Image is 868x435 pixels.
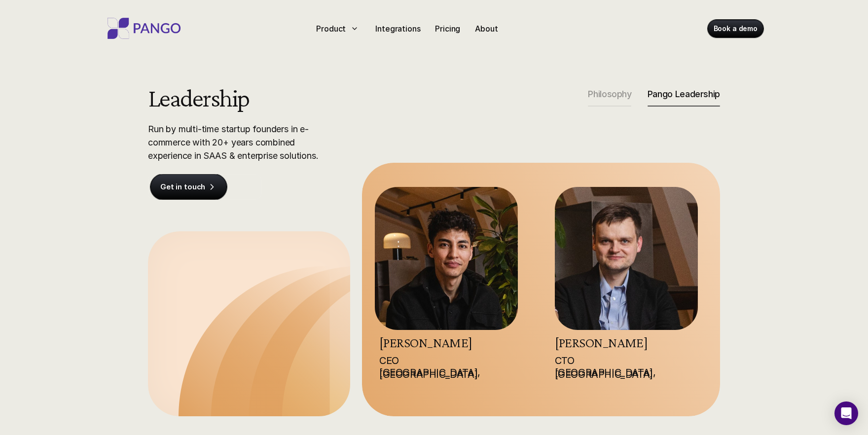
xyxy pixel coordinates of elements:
p: About [475,23,498,35]
a: CTO [555,355,575,366]
a: [GEOGRAPHIC_DATA], [GEOGRAPHIC_DATA] [379,366,483,380]
a: Book a demo [708,20,763,37]
a: Get in touch [150,174,227,200]
p: Run by multi-time startup founders in e-commerce with 20+ years combined experience in SAAS & ent... [148,122,345,162]
a: About [471,21,502,36]
a: CEO [379,355,399,366]
p: Philosophy [588,89,631,100]
p: Pango Leadership [648,89,720,100]
p: Product [316,23,346,35]
p: Book a demo [714,24,758,34]
a: [GEOGRAPHIC_DATA], [GEOGRAPHIC_DATA] [555,366,658,380]
a: Integrations [371,21,424,36]
a: [PERSON_NAME] [379,335,472,350]
p: Get in touch [160,182,205,192]
a: Pricing [431,21,464,36]
p: Integrations [375,23,420,35]
div: Open Intercom Messenger [834,401,858,425]
h2: Leadership [148,85,360,110]
p: Pricing [435,23,460,35]
a: [PERSON_NAME] [555,335,648,350]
